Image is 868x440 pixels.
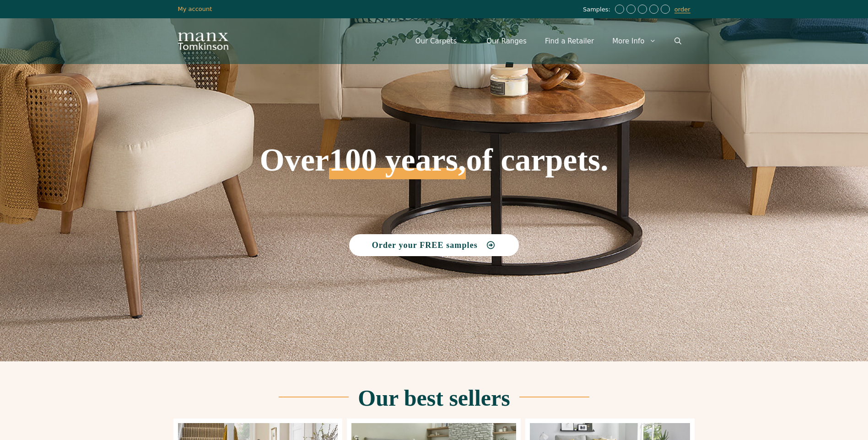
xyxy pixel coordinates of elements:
[583,6,613,14] span: Samples:
[178,78,690,179] h1: Over of carpets.
[349,234,519,256] a: Order your FREE samples
[406,27,478,55] a: Our Carpets
[372,241,478,249] span: Order your FREE samples
[178,5,212,12] a: My account
[358,386,510,409] h2: Our best sellers
[178,32,228,50] img: Manx Tomkinson
[665,27,690,55] a: Open Search Bar
[329,152,466,179] span: 100 years,
[674,6,690,13] a: order
[477,27,536,55] a: Our Ranges
[536,27,603,55] a: Find a Retailer
[406,27,690,55] nav: Primary
[603,27,665,55] a: More Info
